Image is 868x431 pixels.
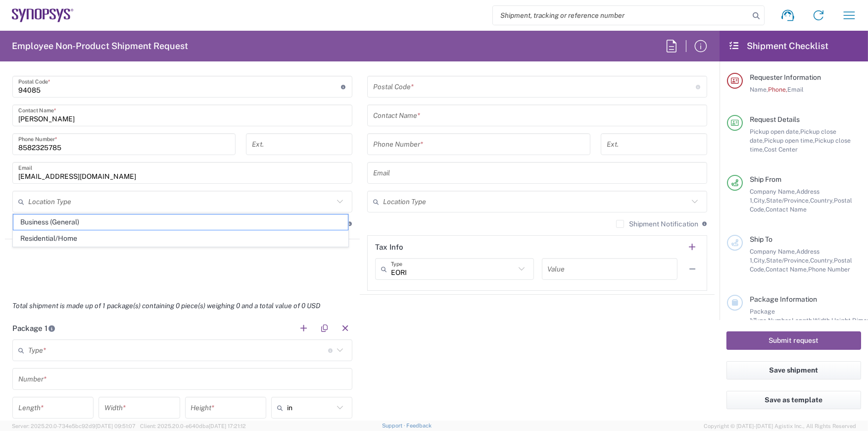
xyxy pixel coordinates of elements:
a: Feedback [406,423,432,429]
span: Client: 2025.20.0-e640dba [140,423,246,429]
span: Copyright © [DATE]-[DATE] Agistix Inc., All Rights Reserved [704,422,856,431]
span: Business (General) [13,215,348,230]
span: Cost Center [764,146,798,153]
span: Ship From [750,175,781,183]
h2: Employee Non-Product Shipment Request [12,40,188,52]
label: Shipment Notification [616,220,698,228]
span: Number, [768,317,792,324]
span: Company Name, [750,188,796,195]
span: Type, [753,317,768,324]
span: Package Information [750,295,817,303]
span: Pickup open time, [764,137,815,144]
span: Phone Number [808,266,850,273]
span: Residential/Home [13,231,348,246]
span: Company Name, [750,248,796,255]
em: Total shipment is made up of 1 package(s) containing 0 piece(s) weighing 0 and a total value of 0... [5,302,328,310]
a: Support [382,423,407,429]
button: Save as template [726,391,861,409]
span: City, [754,257,766,264]
button: Submit request [726,331,861,350]
input: Shipment, tracking or reference number [493,6,749,25]
span: Height, [831,317,852,324]
span: Contact Name [766,206,807,213]
h2: Tax Info [375,242,403,252]
span: State/Province, [766,257,810,264]
span: State/Province, [766,197,810,204]
span: Phone, [768,86,787,93]
button: Save shipment [726,361,861,379]
span: Package 1: [750,308,775,324]
span: Contact Name, [766,266,808,273]
span: Country, [810,197,834,204]
span: Pickup open date, [750,128,800,135]
h2: Shipment Checklist [728,40,828,52]
span: [DATE] 09:51:07 [96,423,136,429]
h2: Package 1 [12,323,55,333]
span: Request Details [750,115,800,123]
span: Ship To [750,235,772,243]
span: Length, [792,317,813,324]
span: Email [787,86,804,93]
span: Name, [750,86,768,93]
span: Requester Information [750,73,821,81]
span: Country, [810,257,834,264]
span: Server: 2025.20.0-734e5bc92d9 [12,423,136,429]
span: Width, [813,317,831,324]
span: City, [754,197,766,204]
span: [DATE] 17:21:12 [209,423,246,429]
